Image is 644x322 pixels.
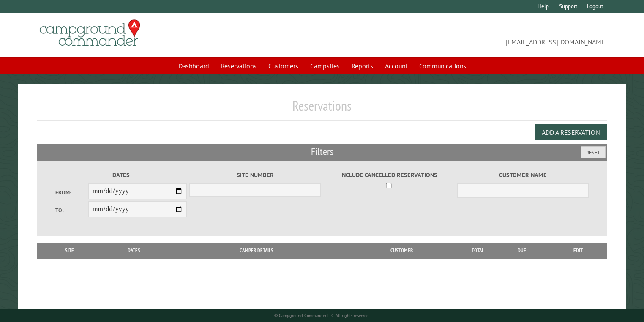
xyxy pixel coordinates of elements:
[55,206,88,214] label: To:
[322,23,607,47] span: [EMAIL_ADDRESS][DOMAIN_NAME]
[414,58,471,74] a: Communications
[173,58,214,74] a: Dashboard
[171,243,343,258] th: Camper Details
[347,58,378,74] a: Reports
[581,146,606,158] button: Reset
[97,243,171,258] th: Dates
[189,170,321,180] label: Site Number
[549,243,607,258] th: Edit
[263,58,303,74] a: Customers
[342,243,461,258] th: Customer
[216,58,262,74] a: Reservations
[323,170,455,180] label: Include Cancelled Reservations
[37,16,143,49] img: Campground Commander
[55,170,187,180] label: Dates
[37,98,607,121] h1: Reservations
[461,243,495,258] th: Total
[37,144,607,160] h2: Filters
[305,58,345,74] a: Campsites
[535,124,607,140] button: Add a Reservation
[457,170,589,180] label: Customer Name
[55,188,88,196] label: From:
[274,313,370,318] small: © Campground Commander LLC. All rights reserved.
[380,58,412,74] a: Account
[495,243,549,258] th: Due
[41,243,98,258] th: Site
